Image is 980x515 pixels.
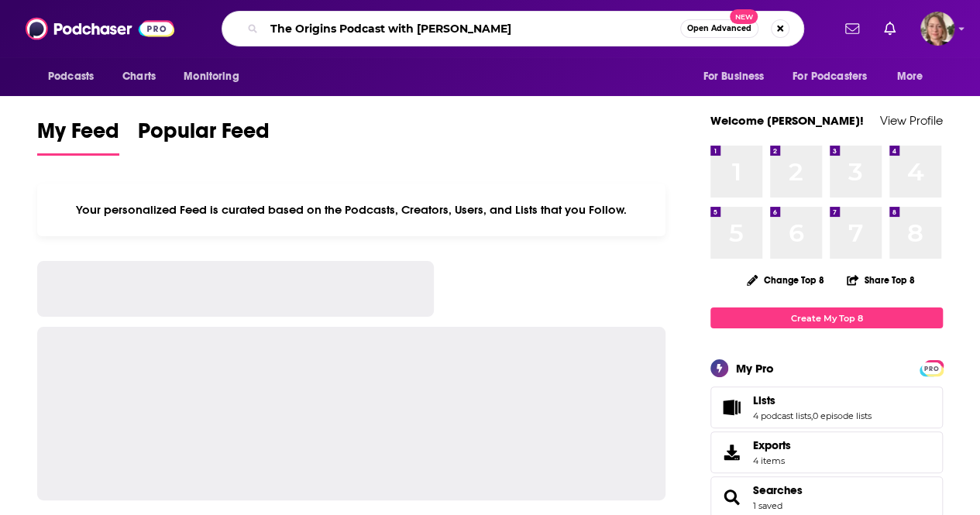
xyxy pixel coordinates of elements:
button: open menu [886,62,943,91]
div: Your personalized Feed is curated based on the Podcasts, Creators, Users, and Lists that you Follow. [37,184,665,236]
button: open menu [173,62,259,91]
span: Open Advanced [687,25,751,33]
img: User Profile [920,12,954,46]
span: Logged in as AriFortierPr [920,12,954,46]
span: 4 items [753,455,791,466]
button: Change Top 8 [738,270,834,290]
a: Lists [753,393,872,407]
span: Lists [753,393,775,407]
a: Popular Feed [138,118,270,156]
img: Podchaser - Follow, Share and Rate Podcasts [26,14,174,43]
a: Show notifications dropdown [878,15,902,42]
span: Charts [122,66,156,88]
button: open menu [692,62,783,91]
button: Show profile menu [920,12,954,46]
a: 4 podcast lists [753,410,811,421]
span: Exports [753,438,791,452]
span: My Feed [37,118,119,153]
span: For Business [703,66,764,88]
button: Share Top 8 [846,265,916,295]
span: Podcasts [48,66,94,88]
a: Lists [716,397,747,418]
a: My Feed [37,118,119,156]
a: Welcome [PERSON_NAME]! [710,113,864,128]
span: More [897,66,923,88]
a: Exports [710,431,943,473]
a: Create My Top 8 [710,307,943,328]
a: Charts [112,62,165,91]
a: View Profile [880,113,943,128]
div: Search podcasts, credits, & more... [222,11,804,46]
input: Search podcasts, credits, & more... [264,16,680,41]
span: Monitoring [184,66,239,88]
span: Lists [710,386,943,428]
button: open menu [782,62,889,91]
span: New [730,9,758,24]
span: PRO [922,362,940,374]
a: Show notifications dropdown [839,15,865,42]
a: 1 saved [753,500,782,511]
span: Popular Feed [138,118,270,153]
button: Open AdvancedNew [680,19,758,38]
button: open menu [37,62,114,91]
a: Searches [716,486,747,508]
div: My Pro [736,361,774,376]
span: Exports [716,441,747,463]
span: , [811,410,813,421]
a: PRO [922,362,940,373]
span: For Podcasters [793,66,867,88]
a: Searches [753,483,803,497]
a: 0 episode lists [813,410,872,421]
